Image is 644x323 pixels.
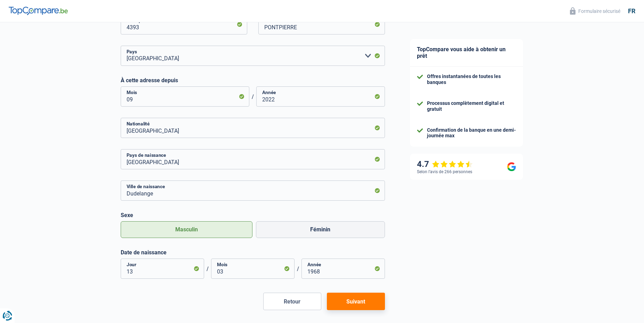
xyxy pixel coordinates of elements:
div: Offres instantanées de toutes les banques [427,74,516,85]
button: Formulaire sécurisé [566,5,625,17]
div: TopCompare vous aide à obtenir un prêt [410,39,523,67]
img: TopCompare Logo [9,7,68,15]
span: / [204,266,211,272]
input: JJ [121,259,204,279]
input: Belgique [121,149,385,169]
input: AAAA [301,259,385,279]
label: Sexe [121,212,385,218]
label: Masculin [121,221,252,238]
input: MM [211,259,295,279]
button: Suivant [327,293,385,310]
div: 4.7 [417,159,473,169]
label: À cette adresse depuis [121,77,385,84]
label: Féminin [256,221,385,238]
input: Belgique [121,118,385,138]
div: fr [628,7,635,15]
span: / [295,266,301,272]
button: Retour [263,293,321,310]
input: MM [121,86,249,107]
div: Confirmation de la banque en une demi-journée max [427,127,516,139]
input: AAAA [256,86,385,107]
label: Date de naissance [121,249,385,256]
div: Selon l’avis de 266 personnes [417,169,472,174]
span: / [249,93,256,100]
div: Processus complètement digital et gratuit [427,100,516,112]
